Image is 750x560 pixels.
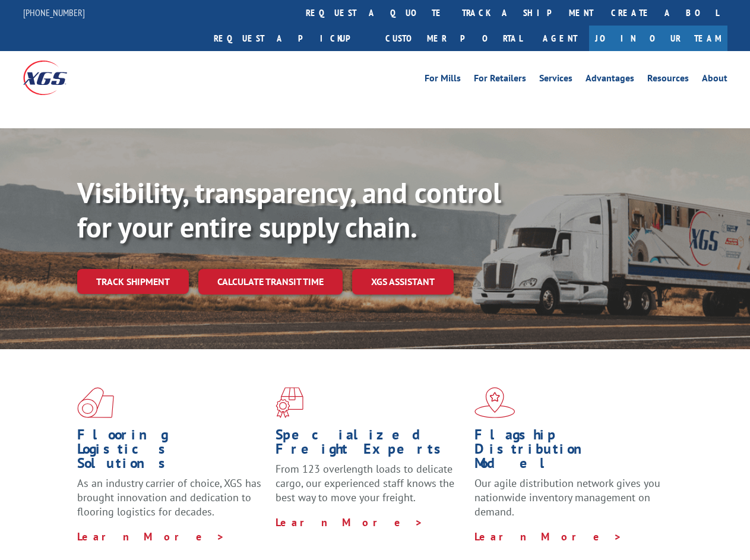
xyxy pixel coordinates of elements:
a: For Retailers [474,74,526,87]
a: Customer Portal [376,26,531,51]
a: Services [539,74,572,87]
a: Join Our Team [589,26,727,51]
a: Learn More > [276,515,423,529]
img: xgs-icon-total-supply-chain-intelligence-red [77,387,114,418]
h1: Specialized Freight Experts [276,428,465,462]
a: Resources [647,74,689,87]
a: Calculate transit time [198,269,343,295]
a: XGS ASSISTANT [352,269,454,295]
a: Learn More > [77,530,225,543]
span: As an industry carrier of choice, XGS has brought innovation and dedication to flooring logistics... [77,476,261,518]
a: Agent [531,26,589,51]
h1: Flagship Distribution Model [474,428,664,476]
a: [PHONE_NUMBER] [23,7,85,18]
b: Visibility, transparency, and control for your entire supply chain. [77,174,501,245]
a: Advantages [586,74,634,87]
a: Track shipment [77,269,189,294]
span: Our agile distribution network gives you nationwide inventory management on demand. [474,476,660,518]
img: xgs-icon-focused-on-flooring-red [276,387,303,418]
a: Request a pickup [205,26,376,51]
a: For Mills [425,74,461,87]
a: Learn More > [474,530,622,543]
p: From 123 overlength loads to delicate cargo, our experienced staff knows the best way to move you... [276,462,465,515]
img: xgs-icon-flagship-distribution-model-red [474,387,515,418]
a: About [702,74,727,87]
h1: Flooring Logistics Solutions [77,428,267,476]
